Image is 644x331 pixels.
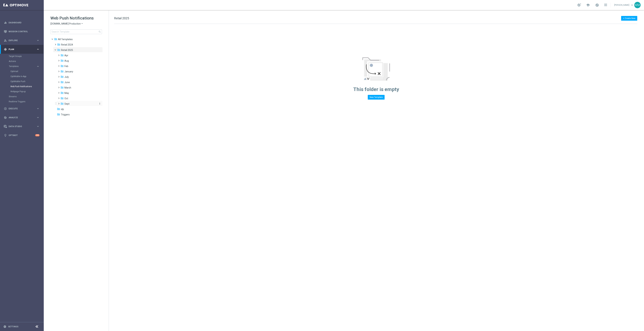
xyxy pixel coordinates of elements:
[9,95,35,98] a: Streams
[81,22,83,25] i: arrow_drop_down
[36,107,40,110] i: keyboard_arrow_right
[50,22,83,25] button: [DOMAIN_NAME] Production arrow_drop_down
[35,134,40,136] div: +10
[9,48,36,50] span: Plan
[10,75,35,78] a: OptiMobile In-App
[64,97,68,100] span: Oct
[36,116,40,119] i: keyboard_arrow_right
[614,3,634,8] a: [PERSON_NAME]keyboard_arrow_down
[4,30,40,33] button: Mission Control
[353,86,399,92] span: This folder is empty
[9,65,33,67] span: Templates
[9,55,35,58] a: Target Groups
[4,107,7,110] i: play_circle_outline
[10,90,35,93] a: Webpage Pop-up
[10,79,43,84] div: OptiMobile Push
[64,75,69,78] span: July
[10,74,43,79] div: OptiMobile In-App
[64,102,69,105] span: Sept
[36,39,40,42] i: keyboard_arrow_right
[10,85,35,88] a: Web Push Notifications
[50,15,102,21] h1: Web Push Notifications
[9,59,43,64] div: Actions
[4,131,40,140] div: Optibot
[61,108,64,111] span: slp
[57,113,60,116] i: folder
[586,3,590,7] span: school
[634,2,641,8] div: MM
[10,84,43,89] div: Web Push Notifications
[4,48,40,51] button: gps_fixed Plan keyboard_arrow_right
[4,134,40,137] button: lightbulb Optibot +10
[4,107,40,110] button: play_circle_outline Execute keyboard_arrow_right
[60,80,64,84] i: folder
[4,116,40,119] button: track_changes Analyze keyboard_arrow_right
[4,21,40,24] button: equalizer Dashboard
[9,54,43,59] div: Target Groups
[36,125,40,128] i: keyboard_arrow_right
[10,69,43,74] div: Optimail
[9,27,40,36] a: Mission Control
[8,326,18,328] a: Settings
[64,54,68,57] span: Apr
[98,102,101,105] button: more_vert
[4,39,40,42] button: person_search Explore keyboard_arrow_right
[9,39,36,41] span: Explore
[9,94,43,99] div: Streams
[57,48,60,52] i: folder
[10,89,43,94] div: Webpage Pop-up
[57,43,60,46] i: folder
[114,16,129,20] span: Retail 2025
[4,125,36,128] div: Data Studio
[60,91,64,95] i: folder
[60,64,64,68] i: folder
[36,48,40,51] i: keyboard_arrow_right
[4,116,7,119] i: track_changes
[630,3,634,7] span: keyboard_arrow_down
[60,70,64,73] i: folder
[64,65,68,68] span: Feb
[98,30,101,33] span: search
[58,38,73,41] span: Templates
[64,59,69,62] span: Aug
[9,100,35,103] a: Realtime Triggers
[61,43,73,46] span: Retail 2024
[9,64,43,94] div: Templates
[368,95,385,100] button: New Template
[57,107,60,111] i: folder
[9,131,35,140] a: Optibot
[9,117,36,119] span: Analyze
[9,99,43,104] div: Realtime Triggers
[621,16,637,21] button: + Create New
[36,65,40,68] i: keyboard_arrow_right
[64,92,69,95] span: May
[60,59,64,62] i: folder
[60,102,64,105] i: folder
[4,39,7,42] i: person_search
[9,108,36,110] span: Execute
[4,116,36,119] div: Analyze
[4,107,36,110] div: Execute
[4,21,7,24] i: equalizer
[9,18,40,27] a: Dashboard
[10,70,35,73] a: Optimail
[60,97,64,100] i: folder
[60,86,64,89] i: folder
[10,80,35,83] a: OptiMobile Push
[9,60,35,63] a: Actions
[9,65,40,68] div: Templates keyboard_arrow_right
[362,57,390,81] img: emptyStateManageTemplates.jpg
[4,125,40,128] button: Data Studio keyboard_arrow_right
[4,39,36,42] div: Explore
[98,102,101,105] i: more_vert
[54,37,57,41] i: folder
[4,48,36,51] div: Plan
[64,86,71,89] span: March
[50,29,102,34] input: Search Template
